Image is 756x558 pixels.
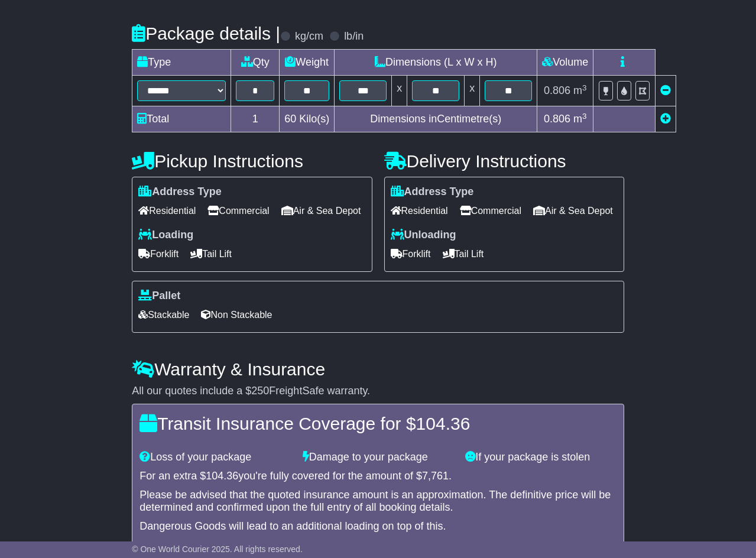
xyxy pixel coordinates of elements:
span: Air & Sea Depot [533,202,613,220]
div: Dangerous Goods will lead to an additional loading on top of this. [139,520,617,533]
span: 7,761 [422,470,449,482]
td: Total [132,106,231,132]
span: 0.806 [544,85,570,96]
div: If your package is stolen [459,451,622,464]
sup: 3 [582,83,587,92]
td: Dimensions (L x W x H) [335,50,537,76]
label: Unloading [391,229,456,242]
label: Loading [138,229,193,242]
span: 104.36 [206,470,238,482]
td: Volume [537,50,593,76]
td: x [465,76,480,106]
span: m [573,113,587,125]
span: Forklift [391,245,431,263]
span: Tail Lift [443,245,484,263]
label: lb/in [344,30,364,43]
td: Kilo(s) [280,106,335,132]
span: m [573,85,587,96]
h4: Delivery Instructions [384,151,624,171]
sup: 3 [582,112,587,121]
a: Add new item [660,113,671,125]
td: Dimensions in Centimetre(s) [335,106,537,132]
td: x [392,76,407,106]
span: Commercial [460,202,521,220]
span: Tail Lift [190,245,232,263]
span: Forklift [138,245,179,263]
span: 104.36 [416,414,471,433]
td: 1 [231,106,280,132]
span: © One World Courier 2025. All rights reserved. [132,544,303,554]
h4: Package details | [132,24,280,43]
label: kg/cm [295,30,323,43]
h4: Warranty & Insurance [132,359,624,379]
span: Air & Sea Depot [281,202,361,220]
td: Type [132,50,231,76]
span: 250 [251,385,269,397]
td: Weight [280,50,335,76]
div: All our quotes include a $ FreightSafe warranty. [132,385,624,398]
label: Address Type [138,186,222,199]
td: Qty [231,50,280,76]
span: Stackable [138,306,189,324]
div: For an extra $ you're fully covered for the amount of $ . [139,470,617,483]
h4: Transit Insurance Coverage for $ [139,414,617,433]
label: Pallet [138,290,180,303]
span: Commercial [207,202,269,220]
span: 0.806 [544,113,570,125]
div: Damage to your package [297,451,460,464]
div: Please be advised that the quoted insurance amount is an approximation. The definitive price will... [139,489,617,514]
div: Loss of your package [134,451,297,464]
label: Address Type [391,186,474,199]
a: Remove this item [660,85,671,96]
span: Residential [391,202,448,220]
span: Residential [138,202,196,220]
h4: Pickup Instructions [132,151,372,171]
span: 60 [284,113,296,125]
span: Non Stackable [201,306,272,324]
